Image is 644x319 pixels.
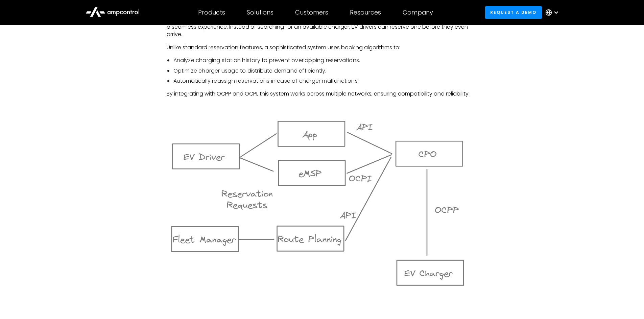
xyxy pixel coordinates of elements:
[167,90,478,98] p: By integrating with OCPP and OCPI, this system works across multiple networks, ensuring compatibi...
[247,9,273,16] div: Solutions
[198,9,225,16] div: Products
[295,9,328,16] div: Customers
[167,44,478,51] p: Unlike standard reservation features, a sophisticated system uses booking algorithms to:
[350,9,381,16] div: Resources
[403,9,433,16] div: Company
[173,57,478,64] li: Analyze charging station history to prevent overlapping reservations.
[167,117,478,290] img: EV charger reservation flow diagram
[173,67,478,75] li: Optimize charger usage to distribute demand efficiently.
[173,77,478,85] li: Automatically reassign reservations in case of charger malfunctions.
[167,16,478,38] p: A EV charger reservation platform allows drivers to book charging slots in advance, reducing wait...
[485,6,542,19] a: Request a demo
